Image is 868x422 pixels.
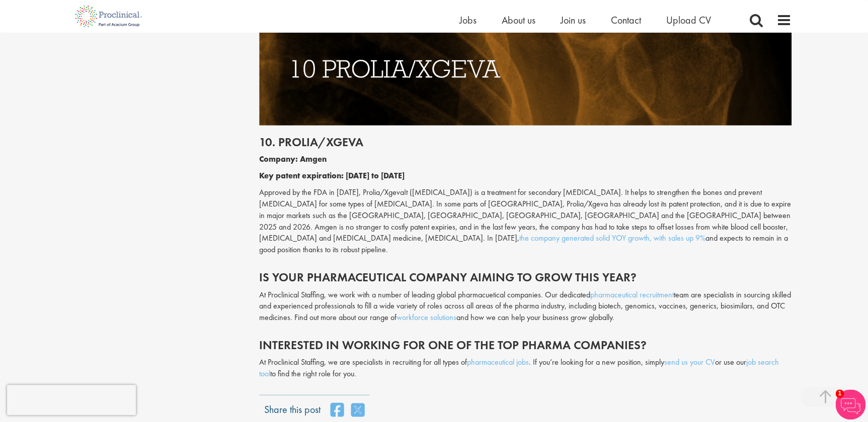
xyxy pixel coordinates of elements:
[590,289,674,300] a: pharmaceutical recruitment
[259,12,792,126] img: Drugs with patents due to expire Prolia/Xgeva
[397,312,456,323] a: workforce solutions
[259,170,405,181] b: Key patent expiration: [DATE] to [DATE]
[519,233,705,243] a: the company generated solid YOY growth, with sales up 9%
[835,389,865,419] img: Chatbot
[835,389,844,398] span: 1
[264,402,321,409] label: Share this post
[259,357,792,380] p: At Proclinical Staffing, we are specialists in recruiting for all types of . If you’re looking fo...
[7,385,136,415] iframe: reCAPTCHA
[459,14,477,27] a: Jobs
[259,271,792,284] h2: IS YOUR PHARMACEUTICAL COMPANY AIMING TO GROW THIS YEAR?
[666,14,711,27] a: Upload CV
[259,154,327,164] b: Company: Amgen
[561,14,586,27] a: Join us
[331,402,344,417] a: share on facebook
[259,339,792,352] h2: INTERESTED IN WORKING FOR ONE OF THE TOP PHARMA COMPANIES?
[611,14,641,27] a: Contact
[259,187,792,256] p: Approved by the FDA in [DATE], Prolia/XgevaIt ([MEDICAL_DATA]) is a treatment for secondary [MEDI...
[259,136,792,149] h2: 10. Prolia/Xgeva
[502,14,535,27] a: About us
[351,402,364,417] a: share on twitter
[259,357,779,379] a: job search tool
[259,289,792,324] p: At Proclinical Staffing, we work with a number of leading global pharmacuetical companies. Our de...
[664,357,715,367] a: send us your CV
[467,357,529,367] a: pharmaceutical jobs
